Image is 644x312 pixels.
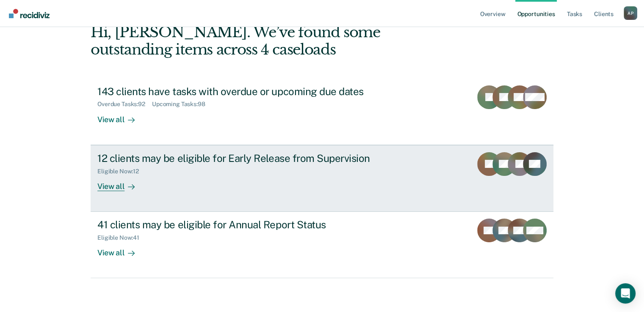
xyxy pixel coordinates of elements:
img: Recidiviz [9,9,50,18]
button: Profile dropdown button [624,6,637,20]
div: Eligible Now : 12 [97,168,146,175]
a: 143 clients have tasks with overdue or upcoming due datesOverdue Tasks:92Upcoming Tasks:98View all [91,79,553,145]
div: Upcoming Tasks : 98 [152,101,212,108]
div: View all [97,175,145,191]
a: 41 clients may be eligible for Annual Report StatusEligible Now:41View all [91,212,553,278]
div: 12 clients may be eligible for Early Release from Supervision [97,152,395,164]
div: View all [97,108,145,124]
div: Hi, [PERSON_NAME]. We’ve found some outstanding items across 4 caseloads [91,24,461,58]
div: Open Intercom Messenger [615,283,636,304]
div: 143 clients have tasks with overdue or upcoming due dates [97,85,395,98]
div: Eligible Now : 41 [97,234,146,241]
a: 12 clients may be eligible for Early Release from SupervisionEligible Now:12View all [91,145,553,212]
div: A P [624,6,637,20]
div: Overdue Tasks : 92 [97,101,152,108]
div: 41 clients may be eligible for Annual Report Status [97,219,395,231]
div: View all [97,241,145,258]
